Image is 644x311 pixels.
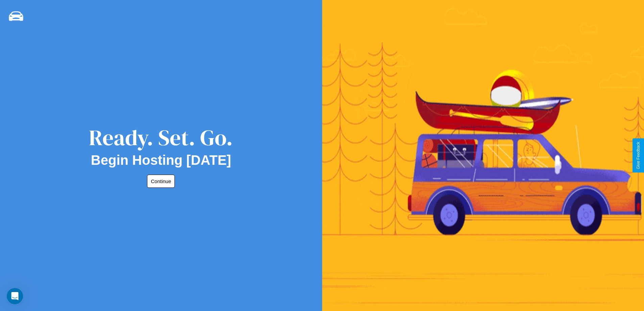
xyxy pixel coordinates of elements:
div: Ready. Set. Go. [89,123,233,153]
div: Give Feedback [636,142,641,169]
button: Continue [147,175,175,188]
iframe: Intercom live chat [7,288,23,304]
h2: Begin Hosting [DATE] [91,153,231,168]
